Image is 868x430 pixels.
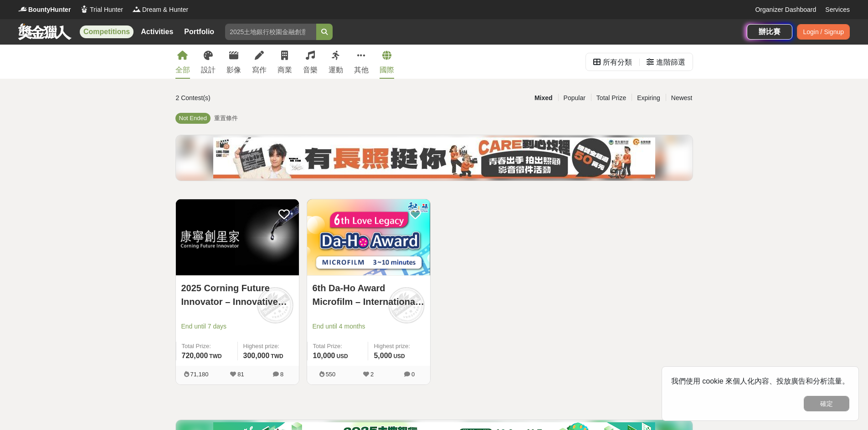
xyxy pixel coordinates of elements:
[176,90,348,106] div: 2 Contest(s)
[326,371,336,378] span: 550
[252,65,267,76] div: 寫作
[354,45,369,79] a: 其他
[225,24,316,40] input: 2025土地銀行校園金融創意挑戰賽：從你出發 開啟智慧金融新頁
[80,25,134,38] a: Competitions
[307,199,430,275] img: Cover Image
[632,90,666,106] div: Expiring
[529,90,558,106] div: Mixed
[329,45,343,79] a: 運動
[176,199,299,275] img: Cover Image
[336,353,348,359] span: USD
[804,396,849,411] button: 確定
[666,90,698,106] div: Newest
[277,45,292,79] a: 商業
[176,199,299,276] a: Cover Image
[243,342,293,351] span: Highest prize:
[380,65,394,76] div: 國際
[213,137,655,178] img: f7c855b4-d01c-467d-b383-4c0caabe547d.jpg
[277,65,292,76] div: 商業
[182,352,208,359] span: 720,000
[271,353,283,359] span: TWD
[825,5,850,15] a: Services
[209,353,221,359] span: TWD
[180,25,218,38] a: Portfolio
[603,53,632,71] div: 所有分類
[132,5,141,14] img: Logo
[181,322,293,331] span: End until 7 days
[132,5,188,15] a: LogoDream & Hunter
[190,371,209,378] span: 71,180
[380,45,394,79] a: 國際
[747,24,792,40] a: 辦比賽
[656,53,685,71] div: 進階篩選
[214,115,238,121] span: 重置條件
[303,65,318,76] div: 音樂
[374,352,392,359] span: 5,000
[179,115,207,121] span: Not Ended
[280,371,283,378] span: 8
[252,45,267,79] a: 寫作
[558,90,591,106] div: Popular
[329,65,343,76] div: 運動
[313,342,363,351] span: Total Prize:
[175,45,190,79] a: 全部
[18,5,71,15] a: LogoBountyHunter
[137,25,177,38] a: Activities
[18,5,27,14] img: Logo
[411,371,415,378] span: 0
[80,5,123,15] a: LogoTrial Hunter
[797,24,850,40] div: Login / Signup
[201,65,216,76] div: 設計
[226,45,241,79] a: 影像
[181,281,293,309] a: 2025 Corning Future Innovator – Innovative Application Competition
[28,5,71,15] span: BountyHunter
[313,281,425,309] a: 6th Da-Ho Award Microfilm – International Category
[393,353,405,359] span: USD
[226,65,241,76] div: 影像
[755,5,816,15] a: Organizer Dashboard
[175,65,190,76] div: 全部
[313,352,335,359] span: 10,000
[313,322,425,331] span: End until 4 months
[237,371,244,378] span: 81
[243,352,270,359] span: 300,000
[374,342,424,351] span: Highest prize:
[142,5,188,15] span: Dream & Hunter
[307,199,430,276] a: Cover Image
[354,65,369,76] div: 其他
[591,90,632,106] div: Total Prize
[90,5,123,15] span: Trial Hunter
[182,342,232,351] span: Total Prize:
[303,45,318,79] a: 音樂
[671,377,849,385] span: 我們使用 cookie 來個人化內容、投放廣告和分析流量。
[201,45,216,79] a: 設計
[370,371,374,378] span: 2
[80,5,89,14] img: Logo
